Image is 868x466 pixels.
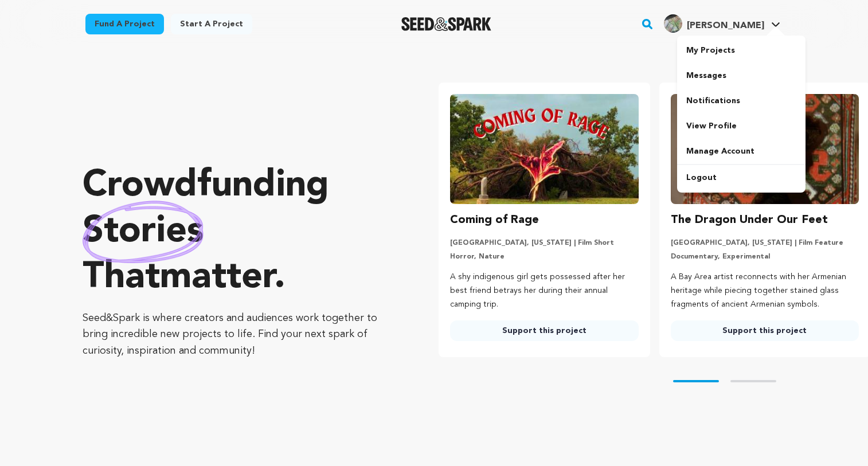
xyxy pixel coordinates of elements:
span: [PERSON_NAME] [687,21,764,30]
img: hand sketched image [83,201,204,263]
a: Logout [677,165,806,190]
a: Messages [677,63,806,88]
p: A shy indigenous girl gets possessed after her best friend betrays her during their annual campin... [450,271,638,311]
img: The Dragon Under Our Feet image [671,94,859,204]
a: Support this project [671,320,859,341]
a: View Profile [677,113,806,139]
h3: The Dragon Under Our Feet [671,211,828,229]
div: James L.'s Profile [664,14,764,33]
a: My Projects [677,38,806,63]
a: Seed&Spark Homepage [401,17,491,31]
span: matter [160,260,274,296]
a: Support this project [450,320,638,341]
a: James L.'s Profile [662,12,783,33]
p: [GEOGRAPHIC_DATA], [US_STATE] | Film Short [450,238,638,248]
p: [GEOGRAPHIC_DATA], [US_STATE] | Film Feature [671,238,859,248]
p: Crowdfunding that . [83,163,393,301]
img: Coming of Rage image [450,94,638,204]
img: lsd.jpg [664,14,682,33]
h3: Coming of Rage [450,211,539,229]
p: Seed&Spark is where creators and audiences work together to bring incredible new projects to life... [83,310,393,359]
a: Start a project [171,14,252,34]
img: Seed&Spark Logo Dark Mode [401,17,491,31]
span: James L.'s Profile [662,12,783,36]
a: Notifications [677,88,806,113]
p: Documentary, Experimental [671,252,859,261]
p: Horror, Nature [450,252,638,261]
p: A Bay Area artist reconnects with her Armenian heritage while piecing together stained glass frag... [671,271,859,311]
a: Fund a project [85,14,164,34]
a: Manage Account [677,139,806,164]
